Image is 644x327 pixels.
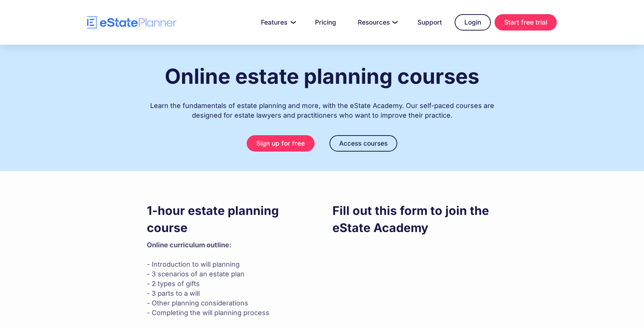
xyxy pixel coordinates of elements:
[306,15,345,30] a: Pricing
[495,14,557,31] a: Start free trial
[455,14,491,31] a: Login
[87,16,177,29] a: home
[147,241,231,249] strong: Online curriculum outline: ‍
[349,15,405,30] a: Resources
[147,240,312,318] p: - Introduction to will planning - 3 scenarios of an estate plan - 2 types of gifts - 3 parts to a...
[247,135,315,152] a: Sign up for free
[147,202,312,236] h3: 1-hour estate planning course
[329,135,397,152] a: Access courses
[165,65,479,88] h1: Online estate planning courses
[147,93,497,120] div: Learn the fundamentals of estate planning and more, with the eState Academy. Our self-paced cours...
[332,202,497,236] h3: Fill out this form to join the eState Academy
[252,15,302,30] a: Features
[408,15,451,30] a: Support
